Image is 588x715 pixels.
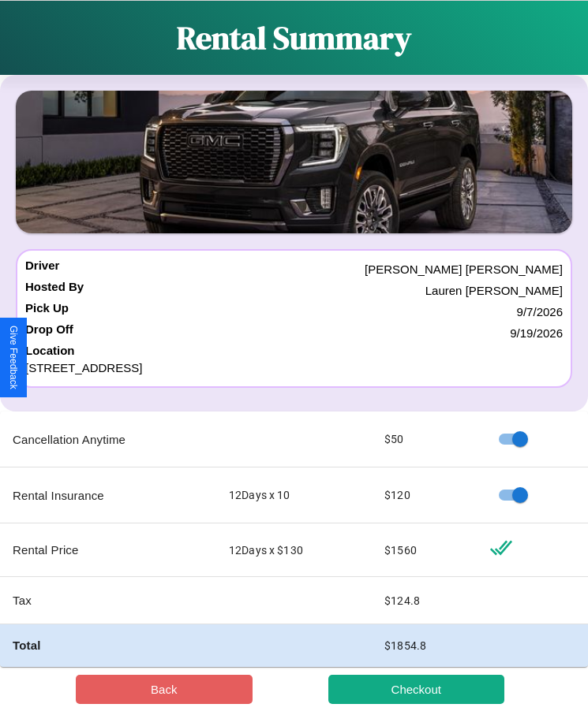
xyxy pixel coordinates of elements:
h4: Total [13,637,204,654]
div: Give Feedback [8,326,19,389]
h4: Pick Up [25,301,69,322]
td: $ 50 [372,411,477,467]
button: Back [76,675,253,704]
p: [STREET_ADDRESS] [25,357,563,378]
td: $ 1560 [372,523,477,577]
h1: Rental Summary [177,17,411,59]
td: $ 120 [372,467,477,523]
p: Rental Price [13,539,204,560]
p: Cancellation Anytime [13,429,204,450]
p: Lauren [PERSON_NAME] [425,280,563,301]
td: 12 Days x $ 130 [216,523,372,577]
p: Tax [13,590,204,611]
h4: Drop Off [25,322,73,344]
p: 9 / 19 / 2026 [510,322,563,344]
h4: Driver [25,259,59,280]
p: Rental Insurance [13,485,204,506]
p: [PERSON_NAME] [PERSON_NAME] [365,259,563,280]
p: 9 / 7 / 2026 [517,301,563,322]
td: $ 1854.8 [372,624,477,667]
td: $ 124.8 [372,577,477,624]
h4: Hosted By [25,280,84,301]
h4: Location [25,344,563,357]
td: 12 Days x 10 [216,467,372,523]
button: Checkout [328,675,505,704]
